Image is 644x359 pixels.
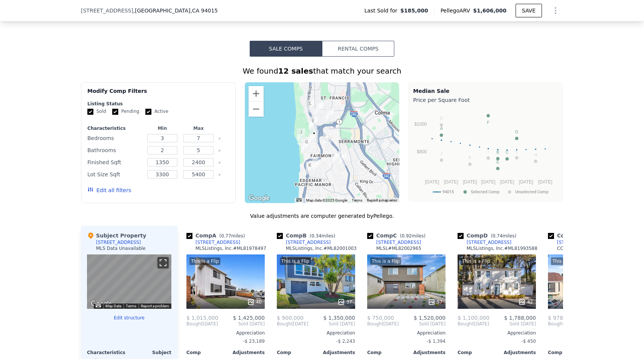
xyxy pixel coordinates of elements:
text: [DATE] [444,179,458,185]
div: 443 Andover Dr [339,153,347,165]
button: Map Data [105,304,121,309]
text: E [496,160,499,164]
div: Comp D [458,232,519,239]
div: Bathrooms [87,145,143,156]
span: Bought [548,321,564,327]
div: 226 Sunshine Dr [323,133,331,145]
text: I [488,149,489,154]
label: Pending [112,108,139,115]
div: Max [182,125,215,131]
div: Appreciation [458,330,536,336]
div: [STREET_ADDRESS][PERSON_NAME] [557,239,635,245]
span: $ 750,000 [367,315,394,321]
span: 0.34 [311,233,322,239]
div: Median Sale [413,87,558,95]
span: $ 1,100,000 [458,315,490,321]
text: F [487,120,490,125]
div: Appreciation [367,330,446,336]
div: Modify Comp Filters [87,87,229,101]
span: Sold [DATE] [308,321,355,327]
span: , CA 94015 [190,8,218,14]
text: Selected Comp [471,190,499,194]
a: [STREET_ADDRESS] [458,239,511,245]
span: 0.74 [493,233,503,239]
div: Appreciation [186,330,265,336]
div: [STREET_ADDRESS] [467,239,511,245]
button: Zoom in [249,86,264,101]
img: Google [89,299,114,309]
button: Toggle fullscreen view [157,257,169,268]
span: $1,606,000 [473,8,507,14]
div: [DATE] [186,321,218,327]
text: $1000 [414,122,427,127]
div: Listing Status [87,101,229,107]
a: [STREET_ADDRESS] [367,239,421,245]
div: Adjustments [316,350,355,356]
text: $800 [417,149,427,154]
span: $ 1,520,000 [414,315,446,321]
div: MLSListings, Inc. # ML82001003 [286,245,357,251]
span: -$ 450 [521,339,536,344]
div: Value adjustments are computer generated by Pellego . [81,212,563,220]
span: Bought [458,321,474,327]
div: MLSL # ML82002965 [376,245,421,251]
div: Appreciation [277,330,355,336]
div: Comp E [548,232,609,239]
span: $ 1,788,000 [504,315,536,321]
button: Sale Comps [250,41,322,57]
div: 910 Skyline Dr [309,117,317,130]
div: MLSListings, Inc. # ML81993588 [467,245,537,251]
text: L [516,149,518,153]
text: Unselected Comp [515,190,548,194]
div: 57 [428,298,443,306]
div: Comp [186,350,226,356]
span: Bought [367,321,383,327]
button: Clear [218,161,221,164]
div: 667 Saint Francis Blvd [326,108,334,121]
span: Last Sold for [365,7,401,14]
text: [DATE] [519,179,533,185]
text: C [506,150,509,154]
div: 214 Clifton Rd [306,162,314,174]
a: [STREET_ADDRESS] [186,239,240,245]
div: 37 [337,298,352,306]
div: 896 Skyline Dr [309,116,317,129]
a: Open this area in Google Maps (opens a new window) [247,193,272,203]
text: B [496,150,499,154]
div: Comp [458,350,497,356]
span: $ 1,425,000 [233,315,265,321]
span: ( miles) [397,233,429,239]
div: Lot Size Sqft [87,169,143,180]
div: Characteristics [87,125,143,131]
span: Sold [DATE] [399,321,446,327]
div: Min [146,125,179,131]
div: MLS Data Unavailable [96,245,146,251]
button: Clear [218,149,221,152]
input: Sold [87,109,93,115]
a: Report a problem [141,304,169,308]
button: Clear [218,137,221,140]
button: Edit all filters [87,186,131,194]
div: Comp B [277,232,338,239]
div: 382 Northaven Dr [316,102,324,114]
img: Google [247,193,272,203]
span: $185,000 [400,7,428,14]
text: [DATE] [500,179,514,185]
span: Sold [DATE] [489,321,536,327]
span: $ 1,015,000 [186,315,218,321]
div: [STREET_ADDRESS] [96,239,141,245]
div: Price per Square Foot [413,95,558,105]
div: Bedrooms [87,133,143,143]
input: Pending [112,109,118,115]
div: This is a Flip [370,257,401,265]
button: Show Options [548,3,563,18]
text: A [440,126,443,131]
svg: A chart. [413,105,558,200]
div: [STREET_ADDRESS] [286,239,331,245]
div: 42 [518,298,533,306]
div: We found that match your search [81,66,563,76]
div: [DATE] [548,321,580,327]
text: G [440,116,443,120]
div: 10 Belcrest Ave [310,129,318,142]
